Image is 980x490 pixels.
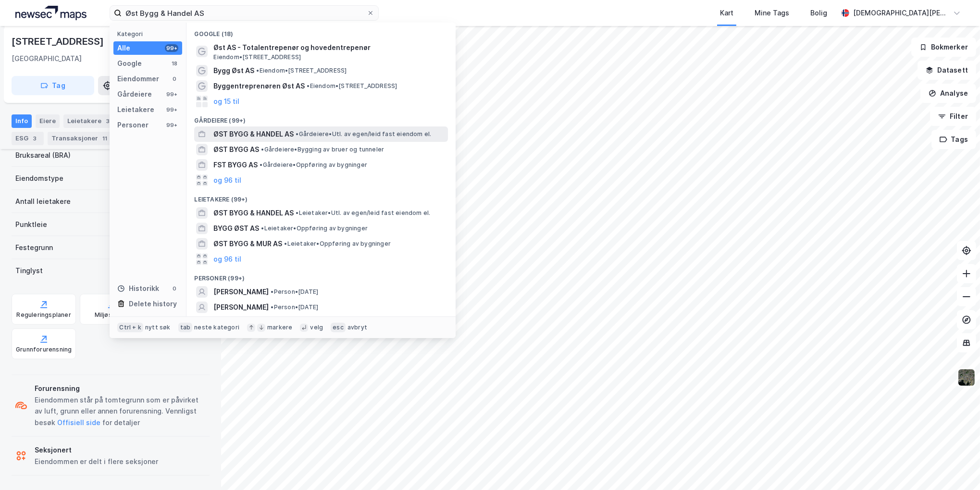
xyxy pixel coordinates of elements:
div: 99+ [165,90,178,98]
div: 18 [171,60,178,67]
div: Kart [720,7,733,19]
button: Filter [930,107,976,126]
div: Leietakere [117,104,154,115]
div: Seksjonert [35,444,158,456]
div: avbryt [347,324,367,331]
div: 11 [100,134,110,143]
button: og 96 til [213,175,241,186]
span: ØST BYGG & HANDEL AS [213,128,294,140]
span: Øst AS - Totalentrepenør og hovedentrepenør [213,42,444,53]
div: tab [178,323,193,332]
span: • [261,146,264,153]
div: Gårdeiere (99+) [186,109,456,126]
span: Leietaker • Utl. av egen/leid fast eiendom el. [296,209,430,217]
div: Leietakere [63,114,117,128]
span: FST BYGG AS [213,159,258,171]
div: 0 [171,75,178,83]
span: • [296,209,298,216]
span: Eiendom • [STREET_ADDRESS] [256,67,347,75]
span: ØST BYGG AS [213,144,259,155]
span: • [271,303,273,311]
div: Bolig [810,7,827,19]
span: [PERSON_NAME] [213,286,269,298]
div: Eiendomstype [15,173,63,184]
div: Historikk [117,283,159,294]
iframe: Chat Widget [932,444,980,490]
div: Festegrunn [15,242,53,253]
span: ØST BYGG & HANDEL AS [213,207,294,219]
button: og 96 til [213,253,241,265]
span: Leietaker • Oppføring av bygninger [261,225,368,232]
span: Bygg Øst AS [213,65,254,76]
div: 99+ [165,121,178,129]
img: 9k= [957,368,976,387]
div: markere [267,324,292,331]
div: Personer (99+) [186,267,456,284]
div: Ctrl + k [117,323,143,332]
div: Leietakere (99+) [186,188,456,205]
span: Gårdeiere • Bygging av bruer og tunneler [261,146,384,153]
div: nytt søk [145,324,171,331]
div: 99+ [165,44,178,52]
div: Reguleringsplaner [17,311,71,319]
span: Person • [DATE] [271,303,318,311]
span: • [261,225,264,232]
span: • [271,288,273,295]
div: 0 [171,285,178,292]
div: esc [331,323,346,332]
button: Bokmerker [911,38,976,57]
span: ØST BYGG & MUR AS [213,238,282,250]
button: Tag [12,76,94,95]
span: • [256,67,259,74]
div: Personer [117,119,149,131]
div: [STREET_ADDRESS] [12,34,106,49]
div: Tinglyst [15,265,43,276]
span: • [296,130,298,138]
button: Tags [931,130,976,149]
span: [PERSON_NAME] [213,302,269,313]
span: • [284,240,287,247]
span: • [307,82,310,89]
div: Transaksjoner [48,132,113,145]
div: Google [117,58,142,69]
div: Punktleie [15,219,47,230]
button: Datasett [918,61,976,80]
div: Eiendommen er delt i flere seksjoner [35,456,158,467]
div: Gårdeiere [117,88,152,100]
span: Gårdeiere • Utl. av egen/leid fast eiendom el. [296,130,431,138]
div: 3 [103,116,113,126]
div: 99+ [165,106,178,113]
span: Byggentreprenøren Øst AS [213,80,305,92]
div: Eiere [36,114,60,128]
div: [GEOGRAPHIC_DATA] [12,53,82,64]
img: logo.a4113a55bc3d86da70a041830d287a7e.svg [15,6,87,20]
div: velg [310,324,323,331]
div: Grunnforurensning [16,346,72,353]
div: neste kategori [194,324,239,331]
button: og 15 til [213,96,239,107]
span: • [260,161,262,168]
span: Person • [DATE] [271,288,318,296]
div: ESG [12,132,44,145]
div: Bruksareal (BRA) [15,150,71,161]
div: Eiendommer [117,73,159,85]
div: Info [12,114,32,128]
div: Antall leietakere [15,196,71,207]
div: Eiendommen står på tomtegrunn som er påvirket av luft, grunn eller annen forurensning. Vennligst ... [35,394,206,429]
div: Mine Tags [755,7,789,19]
div: Forurensning [35,383,206,394]
div: [DEMOGRAPHIC_DATA][PERSON_NAME] [853,7,949,19]
span: Eiendom • [STREET_ADDRESS] [307,82,397,90]
span: Eiendom • [STREET_ADDRESS] [213,53,301,61]
div: 3 [30,134,40,143]
div: Kategori [117,30,182,38]
div: Google (18) [186,23,456,40]
span: Gårdeiere • Oppføring av bygninger [260,161,367,169]
div: Miljøstatus [95,311,128,319]
div: Delete history [129,298,177,310]
div: Alle [117,42,130,54]
span: Leietaker • Oppføring av bygninger [284,240,391,248]
button: Analyse [920,84,976,103]
input: Søk på adresse, matrikkel, gårdeiere, leietakere eller personer [122,6,367,20]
